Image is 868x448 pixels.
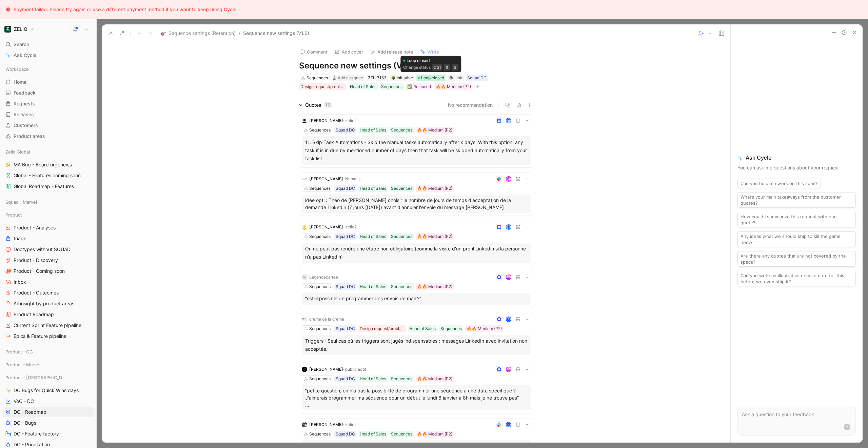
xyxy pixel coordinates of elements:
span: Product - [GEOGRAPHIC_DATA] [5,374,66,381]
div: Zeliq Global [3,147,94,157]
span: Add assignee [338,75,363,80]
span: DC - Roadmap [14,409,46,415]
span: Product - Discovery [14,257,58,264]
div: N [302,274,307,280]
div: Head of Sales [350,83,376,90]
div: Sequences [309,375,331,382]
div: Product - [GEOGRAPHIC_DATA] [3,372,94,383]
span: Product - Marvel [5,361,40,368]
span: All insight by product areas [14,300,74,307]
a: Product Roadmap [3,309,94,320]
h1: ZELIQ [14,26,27,32]
div: Sequences [309,185,331,192]
span: Ask Cycle [737,154,856,162]
div: 🔥🔥 Medium (P2) [417,283,452,290]
button: Add release note [367,47,416,57]
a: Product - Outcomes [3,288,94,298]
div: Squad DC [336,375,355,382]
div: Squad - Marvel [3,197,94,209]
span: MA Bug - Board urgencies [14,161,72,168]
a: DC Bugs for Quick Wins days [3,385,94,395]
div: Head of Sales [409,325,436,332]
div: Head of Sales [360,233,386,240]
div: Sequences [309,233,331,240]
button: Any ideas what we should ship to kill the game here? [737,231,856,247]
span: Search [14,40,29,48]
div: Sequences [307,75,328,81]
div: ✅ Released [407,83,431,90]
div: Head of Sales [360,431,386,437]
a: MA Bug - Board urgencies [3,160,94,170]
div: Head of Sales [360,375,386,382]
img: avatar [506,225,511,229]
span: Global Roadmap - Features [14,183,74,190]
button: No recommendation [448,101,493,109]
p: “est-il possible de programmer des envois de mail ?” [305,295,528,302]
a: Home [3,77,94,87]
span: [PERSON_NAME] [309,176,343,181]
button: Are there any quotes that are not covered by the specs? [737,251,856,267]
div: Product - Marvel [3,360,94,370]
div: 🔥🔥 Medium (P2) [417,127,452,134]
a: Epics & Feature pipeline [3,331,94,341]
span: Current Sprint Feature pipeline [14,322,81,329]
a: Inbox [3,277,94,287]
span: · public actif [343,367,366,372]
span: Product - Outcomes [14,289,59,296]
a: Releases [3,109,94,120]
div: Loop closed [416,75,446,81]
div: Quotes [305,101,332,109]
a: Product - Discovery [3,255,94,265]
button: What’s your main takeaways from the customer quotes? [737,192,856,208]
img: 4723904968322_1e27be60b0fa7235e494_192.jpg [302,422,307,427]
img: 🎯 [161,31,166,36]
span: Releases [14,111,34,118]
span: Product - Analyses [14,224,56,231]
div: Sequences [391,127,412,134]
span: [PERSON_NAME] [309,224,343,229]
div: On ne peut pas rendre une étape non obligatoire (comme la visite d'un profil Linkedin si la perso... [305,245,528,261]
a: DC - Feature factory [3,429,94,439]
div: Sequences [391,185,412,192]
img: 1034eeb22f70ba2693828925cfaee385.jpg [302,118,307,123]
div: Squad DC [336,127,355,134]
h1: Sequence new settings (V1.6) [299,60,534,71]
div: Link [454,75,462,81]
div: Sequences [309,283,331,290]
span: Product - GG [5,348,33,355]
span: Requests [14,100,35,107]
div: Sequences [391,375,412,382]
span: [PERSON_NAME] [309,422,343,427]
span: · Numalis [343,176,360,181]
a: Global - Features coming soon [3,170,94,181]
div: Design request/problem [360,325,405,332]
span: Product - Coming soon [14,268,65,274]
div: Squad DC [336,185,355,192]
div: 🔥🔥 Medium (P2) [436,83,471,90]
div: M [506,177,511,181]
img: logo [302,317,307,322]
span: Doctypes without SQUAD [14,246,71,253]
div: Sequences [391,283,412,290]
span: DC - Bugs [14,420,36,426]
div: Triggers : Seul cas où les triggers sont jugés indispensables : messages LinkedIn avec invitation... [305,337,528,353]
a: Doctypes without SQUAD [3,244,94,254]
div: creme de la creme [309,316,344,323]
span: Sequence settings (Retention) [169,29,236,37]
img: avatar [506,275,511,279]
div: 🔥🔥 Medium (P2) [417,233,452,240]
span: Zeliq Global [5,148,30,155]
div: Sequences [381,83,402,90]
span: Epics & Feature pipeline [14,333,66,340]
div: Head of Sales [360,185,386,192]
div: Head of Sales [360,127,386,134]
span: VoC - DC [14,398,34,405]
span: Write [428,49,439,55]
div: 🔥🔥 Medium (P2) [417,375,452,382]
span: Product [5,211,22,218]
div: A [506,422,511,427]
a: Customers [3,120,94,130]
button: Can you help me work on this spec? [737,179,821,188]
span: Global - Features coming soon [14,172,81,179]
div: 🌳Initiative [390,75,414,81]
